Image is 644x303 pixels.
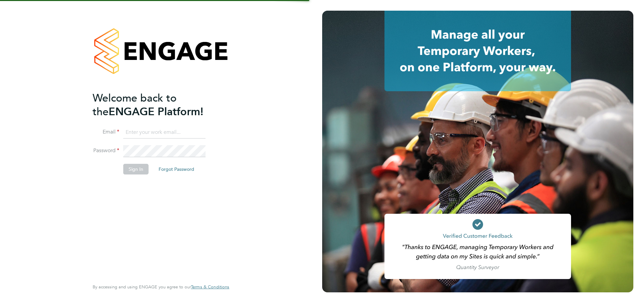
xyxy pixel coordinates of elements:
input: Enter your work email... [123,127,206,139]
button: Forgot Password [153,164,200,174]
label: Email [93,129,119,136]
button: Sign In [123,164,149,174]
label: Password [93,147,119,154]
span: Terms & Conditions [191,284,229,290]
span: Welcome back to the [93,92,177,118]
h2: ENGAGE Platform! [93,91,223,119]
a: Terms & Conditions [191,284,229,290]
span: By accessing and using ENGAGE you agree to our [93,284,229,290]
